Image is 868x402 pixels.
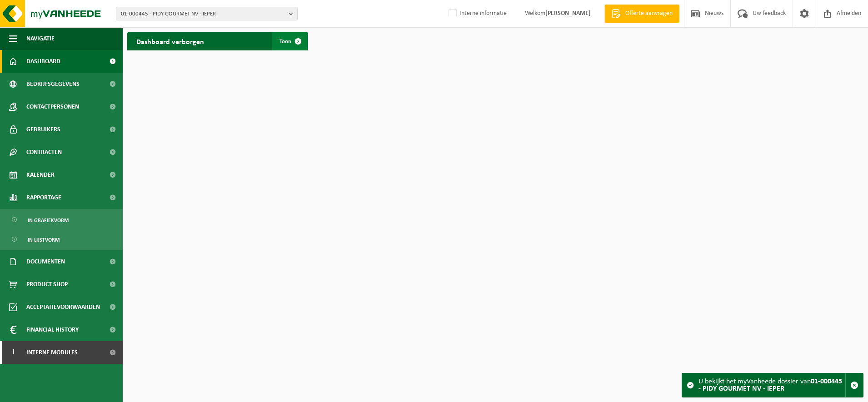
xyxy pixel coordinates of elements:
span: Toon [279,39,291,45]
span: Contracten [26,141,62,164]
span: Acceptatievoorwaarden [26,296,100,318]
span: Financial History [26,318,79,341]
h2: Dashboard verborgen [127,32,213,50]
span: Kalender [26,164,55,186]
span: Offerte aanvragen [623,9,675,18]
span: Contactpersonen [26,95,79,118]
span: Gebruikers [26,118,60,141]
span: In lijstvorm [28,231,60,248]
span: Dashboard [26,50,60,73]
span: Product Shop [26,273,68,296]
label: Interne informatie [447,7,507,20]
span: In grafiekvorm [28,212,69,229]
strong: [PERSON_NAME] [545,10,591,17]
span: 01-000445 - PIDY GOURMET NV - IEPER [121,7,285,21]
span: Interne modules [26,341,78,364]
span: Navigatie [26,27,55,50]
span: Documenten [26,250,65,273]
a: Toon [272,32,307,50]
span: Bedrijfsgegevens [26,73,80,95]
a: In grafiekvorm [2,211,120,228]
div: U bekijkt het myVanheede dossier van [698,373,845,397]
span: Rapportage [26,186,61,209]
a: In lijstvorm [2,231,120,248]
a: Offerte aanvragen [604,5,679,23]
strong: 01-000445 - PIDY GOURMET NV - IEPER [698,378,842,392]
span: I [9,341,17,364]
button: 01-000445 - PIDY GOURMET NV - IEPER [116,7,298,20]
